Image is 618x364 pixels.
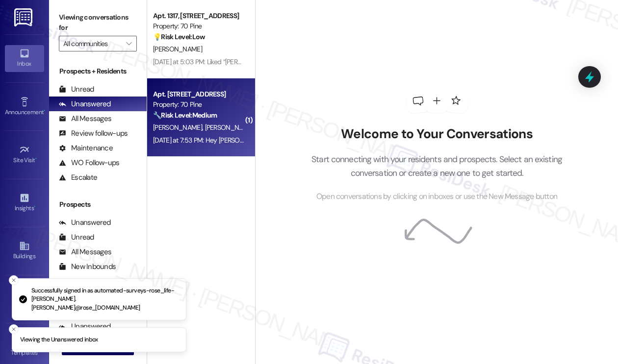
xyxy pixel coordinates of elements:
[14,8,34,26] img: ResiDesk Logo
[59,158,119,168] div: WO Follow-ups
[153,111,217,120] strong: 🔧 Risk Level: Medium
[9,324,19,334] button: Close toast
[297,126,577,142] h2: Welcome to Your Conversations
[34,203,35,210] span: •
[49,66,147,76] div: Prospects + Residents
[153,123,205,132] span: [PERSON_NAME]
[5,142,44,168] a: Site Visit •
[59,143,113,153] div: Maintenance
[20,336,98,344] p: Viewing the Unanswered inbox
[153,21,244,31] div: Property: 70 Pine
[31,286,178,312] p: Successfully signed in as automated-surveys-rose_life-[PERSON_NAME].[PERSON_NAME]@rose_[DOMAIN_NAME]
[59,247,111,257] div: All Messages
[153,99,244,110] div: Property: 70 Pine
[49,199,147,210] div: Prospects
[5,334,44,361] a: Templates •
[59,84,94,95] div: Unread
[5,45,44,72] a: Inbox
[5,190,44,216] a: Insights •
[44,107,45,114] span: •
[59,128,128,139] div: Review follow-ups
[153,11,244,21] div: Apt. 1317, [STREET_ADDRESS]
[205,123,254,132] span: [PERSON_NAME]
[126,40,131,48] i: 
[59,114,111,124] div: All Messages
[59,172,97,183] div: Escalate
[59,262,116,272] div: New Inbounds
[59,99,111,109] div: Unanswered
[35,155,37,162] span: •
[153,89,244,99] div: Apt. [STREET_ADDRESS]
[5,286,44,313] a: Leads
[297,152,577,180] p: Start connecting with your residents and prospects. Select an existing conversation or create a n...
[63,36,121,51] input: All communities
[59,218,111,228] div: Unanswered
[59,10,137,36] label: Viewing conversations for
[59,232,94,243] div: Unread
[316,191,557,203] span: Open conversations by clicking on inboxes or use the New Message button
[153,45,202,53] span: [PERSON_NAME]
[9,275,19,285] button: Close toast
[153,32,205,41] strong: 💡 Risk Level: Low
[5,238,44,264] a: Buildings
